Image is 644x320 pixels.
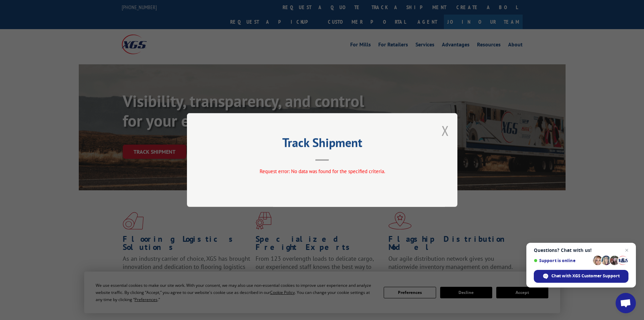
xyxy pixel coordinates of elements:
[534,248,628,253] span: Questions? Chat with us!
[616,293,636,313] a: Open chat
[534,270,628,283] span: Chat with XGS Customer Support
[221,138,424,151] h2: Track Shipment
[534,258,591,263] span: Support is online
[259,168,385,174] span: Request error: No data was found for the specified criteria.
[551,273,620,279] span: Chat with XGS Customer Support
[442,122,449,140] button: Close modal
